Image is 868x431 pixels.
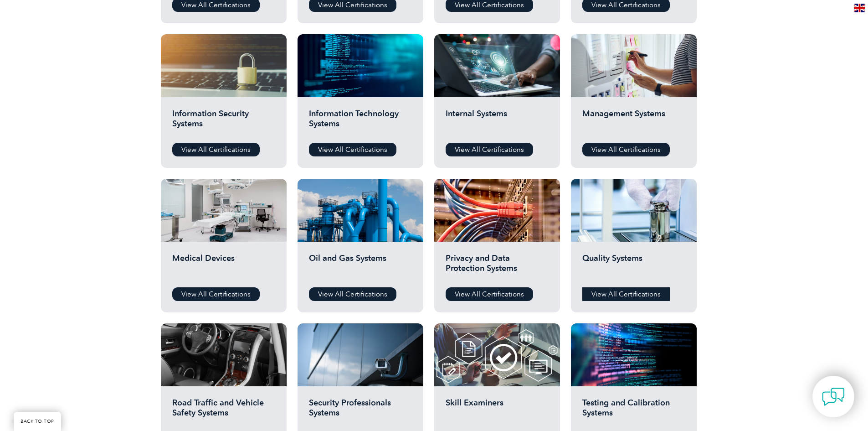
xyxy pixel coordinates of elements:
[309,287,396,301] a: View All Certifications
[172,143,260,156] a: View All Certifications
[172,109,275,136] h2: Information Security Systems
[446,143,533,156] a: View All Certifications
[582,109,685,136] h2: Management Systems
[172,398,275,425] h2: Road Traffic and Vehicle Safety Systems
[822,385,845,408] img: contact-chat.png
[309,143,396,156] a: View All Certifications
[446,287,533,301] a: View All Certifications
[446,398,549,425] h2: Skill Examiners
[582,398,685,425] h2: Testing and Calibration Systems
[582,253,685,280] h2: Quality Systems
[582,143,670,156] a: View All Certifications
[854,4,865,12] img: en
[309,253,412,280] h2: Oil and Gas Systems
[309,398,412,425] h2: Security Professionals Systems
[446,109,549,136] h2: Internal Systems
[446,253,549,280] h2: Privacy and Data Protection Systems
[172,287,260,301] a: View All Certifications
[582,287,670,301] a: View All Certifications
[14,412,61,431] a: BACK TO TOP
[309,109,412,136] h2: Information Technology Systems
[172,253,275,280] h2: Medical Devices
